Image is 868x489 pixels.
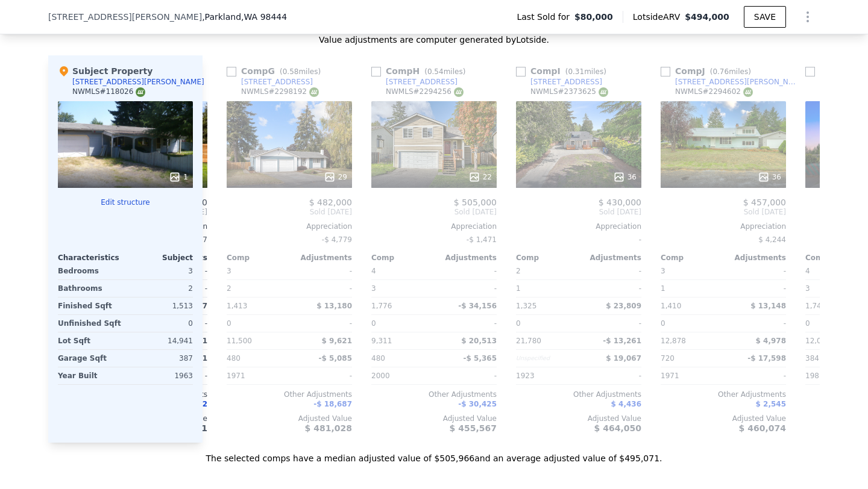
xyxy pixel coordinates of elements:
div: 3 [805,280,866,297]
div: - [292,315,352,332]
span: 1,744 [805,302,826,310]
a: [STREET_ADDRESS][PERSON_NAME] [661,77,800,87]
a: [STREET_ADDRESS] [227,77,313,87]
span: 12,878 [661,337,686,345]
span: 0 [805,319,810,328]
div: 2 [128,280,193,297]
div: - [292,367,352,384]
div: 2000 [371,367,432,384]
div: - [436,263,497,279]
span: $ 2,545 [756,400,786,408]
div: NWMLS # 118026 [72,87,145,97]
img: NWMLS Logo [454,87,464,97]
div: NWMLS # 2373625 [530,87,608,97]
div: 14,941 [128,332,193,349]
div: 1 [516,280,576,297]
div: 1988 [805,367,866,384]
span: -$ 17,598 [747,354,786,363]
span: ( miles) [561,67,611,76]
a: [STREET_ADDRESS] [516,77,602,87]
div: Comp [227,253,289,263]
div: [STREET_ADDRESS] [530,77,602,87]
span: $ 9,621 [322,337,352,345]
div: - [726,315,786,332]
span: 1,325 [516,302,536,310]
div: [STREET_ADDRESS] [241,77,313,87]
div: Adjusted Value [371,414,497,423]
div: 1 [169,171,188,183]
div: [STREET_ADDRESS][PERSON_NAME] [675,77,800,87]
span: Sold [DATE] [516,207,641,217]
div: NWMLS # 2298192 [241,87,319,97]
div: Characteristics [58,253,125,263]
span: -$ 1,471 [467,235,497,244]
div: - [581,263,641,279]
span: , WA 98444 [241,12,287,22]
span: 4 [805,267,810,275]
span: $ 4,436 [611,400,641,408]
span: Sold [DATE] [371,207,497,217]
span: $ 4,244 [758,235,786,244]
span: ( miles) [420,67,470,76]
div: Year Built [58,367,123,384]
div: 36 [758,171,781,183]
div: Unfinished Sqft [58,315,123,332]
div: - [292,263,352,279]
img: NWMLS Logo [309,87,319,97]
span: -$ 5,365 [464,354,497,363]
div: Comp [516,253,579,263]
div: [STREET_ADDRESS] [386,77,458,87]
span: 480 [371,354,385,363]
span: 2 [516,267,521,275]
span: 3 [227,267,231,275]
div: Comp G [227,65,325,77]
span: 1,410 [661,302,681,310]
span: Sold [DATE] [661,207,786,217]
span: 0 [516,319,521,328]
div: Comp [805,253,868,263]
span: 11,500 [227,337,252,345]
span: -$ 30,425 [458,400,497,408]
img: NWMLS Logo [599,87,608,97]
div: - [516,231,641,248]
div: Value adjustments are computer generated by Lotside . [48,34,820,46]
div: 1971 [227,367,287,384]
span: $ 460,074 [739,423,786,433]
div: Adjusted Value [227,414,352,423]
span: 9,311 [371,337,392,345]
div: 2 [227,280,287,297]
div: Adjustments [723,253,786,263]
div: Other Adjustments [516,390,641,399]
span: 0 [371,319,376,328]
span: Last Sold for [517,11,574,23]
span: 0.76 [712,67,729,76]
span: 4 [371,267,376,275]
div: NWMLS # 2294256 [386,87,464,97]
span: 0 [661,319,665,328]
span: $ 4,978 [756,337,786,345]
div: Adjusted Value [516,414,641,423]
img: NWMLS Logo [136,87,145,97]
div: 29 [324,171,347,183]
span: 1,776 [371,302,392,310]
div: Adjustments [579,253,641,263]
div: - [581,315,641,332]
span: ( miles) [705,67,756,76]
div: Adjusted Value [661,414,786,423]
span: $ 481,028 [305,423,352,433]
div: The selected comps have a median adjusted value of $505,966 and an average adjusted value of $495... [48,443,820,464]
div: - [581,367,641,384]
span: $ 13,148 [750,302,786,310]
span: $ 20,513 [461,337,497,345]
div: - [726,367,786,384]
div: 1 [661,280,721,297]
div: - [436,367,497,384]
div: 3 [371,280,432,297]
span: 720 [661,354,675,363]
div: Unspecified [516,350,576,367]
span: $ 455,567 [450,423,497,433]
span: , Parkland [202,11,287,23]
span: Sold [DATE] [227,207,352,217]
div: 1,513 [128,297,193,314]
span: 0.58 [283,67,299,76]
